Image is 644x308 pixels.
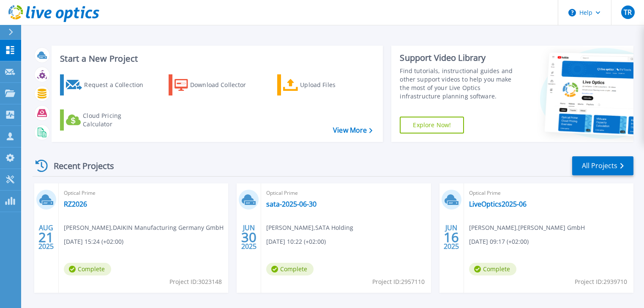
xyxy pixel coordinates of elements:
a: View More [333,126,372,134]
div: Find tutorials, instructional guides and other support videos to help you make the most of your L... [400,67,521,101]
a: Request a Collection [60,74,154,95]
a: RZ2026 [64,200,87,208]
a: LiveOptics2025-06 [469,200,527,208]
a: sata-2025-06-30 [266,200,317,208]
div: Recent Projects [33,155,126,176]
span: Optical Prime [469,188,628,198]
div: JUN 2025 [443,222,459,253]
span: [PERSON_NAME] , [PERSON_NAME] GmbH [469,223,585,232]
span: Project ID: 3023148 [169,277,222,286]
div: Support Video Library [400,52,521,63]
div: JUN 2025 [241,222,257,253]
a: Upload Files [277,74,371,95]
span: [PERSON_NAME] , DAIKIN Manufacturing Germany GmbH [64,223,224,232]
span: Optical Prime [266,188,426,198]
div: Download Collector [190,76,258,93]
span: Complete [469,263,516,275]
span: Complete [266,263,314,275]
span: TR [624,9,632,16]
span: Project ID: 2957110 [372,277,425,286]
div: Cloud Pricing Calculator [83,112,150,128]
span: 21 [38,234,54,241]
span: [DATE] 15:24 (+02:00) [64,237,123,246]
span: Optical Prime [64,188,223,198]
span: Complete [64,263,111,275]
span: [PERSON_NAME] , SATA Holding [266,223,353,232]
a: Download Collector [169,74,263,95]
span: 16 [444,234,459,241]
a: All Projects [572,156,633,175]
div: Upload Files [300,76,368,93]
span: [DATE] 09:17 (+02:00) [469,237,529,246]
a: Cloud Pricing Calculator [60,109,154,131]
span: [DATE] 10:22 (+02:00) [266,237,326,246]
div: Request a Collection [84,76,152,93]
span: Project ID: 2939710 [575,277,627,286]
h3: Start a New Project [60,54,372,63]
div: AUG 2025 [38,222,54,253]
a: Explore Now! [400,117,464,134]
span: 30 [241,234,257,241]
